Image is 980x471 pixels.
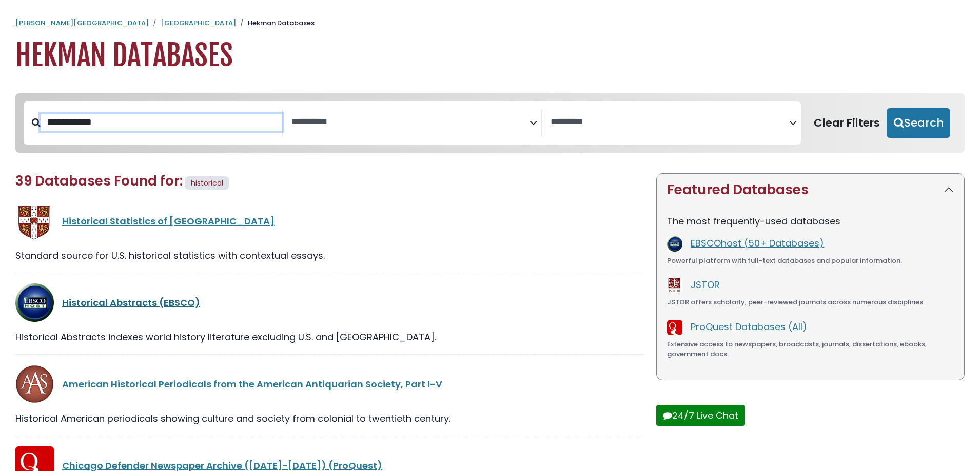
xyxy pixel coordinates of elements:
button: 24/7 Live Chat [656,405,745,426]
div: Standard source for U.S. historical statistics with contextual essays. [15,249,644,262]
span: historical [191,178,223,188]
textarea: Search [291,117,530,128]
a: Historical Abstracts (EBSCO) [62,296,200,309]
div: Historical American periodicals showing culture and society from colonial to twentieth century. [15,412,644,425]
a: JSTOR [691,278,720,291]
input: Search database by title or keyword [41,114,282,131]
nav: breadcrumb [15,18,965,28]
h1: Hekman Databases [15,38,965,73]
a: [GEOGRAPHIC_DATA] [161,18,236,28]
button: Clear Filters [807,108,887,138]
button: Submit for Search Results [887,108,950,138]
div: Powerful platform with full-text databases and popular information. [667,256,954,266]
a: ProQuest Databases (All) [691,320,807,333]
div: Extensive access to newspapers, broadcasts, journals, dissertations, ebooks, government docs. [667,339,954,359]
a: [PERSON_NAME][GEOGRAPHIC_DATA] [15,18,149,28]
p: The most frequently-used databases [667,214,954,228]
a: American Historical Periodicals from the American Antiquarian Society, Part I-V [62,378,442,391]
li: Hekman Databases [236,18,315,28]
nav: Search filters [15,93,965,153]
a: Historical Statistics of [GEOGRAPHIC_DATA] [62,215,275,228]
button: Featured Databases [657,174,964,206]
div: Historical Abstracts indexes world history literature excluding U.S. and [GEOGRAPHIC_DATA]. [15,330,644,344]
a: EBSCOhost (50+ Databases) [691,237,824,250]
div: JSTOR offers scholarly, peer-reviewed journals across numerous disciplines. [667,297,954,308]
textarea: Search [551,117,789,128]
span: 39 Databases Found for: [15,172,183,190]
